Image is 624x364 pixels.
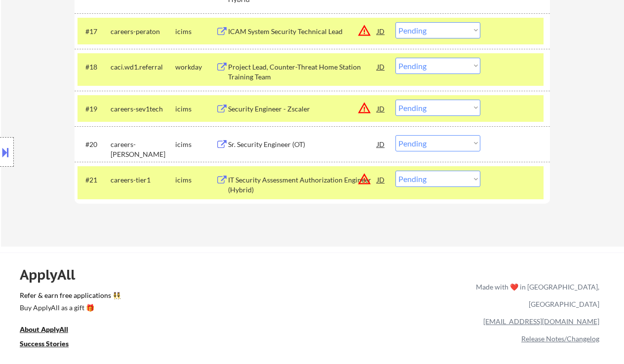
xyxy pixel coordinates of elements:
a: About ApplyAll [20,324,82,336]
div: JD [376,58,386,75]
div: #17 [85,27,103,36]
div: icims [175,27,216,36]
a: [EMAIL_ADDRESS][DOMAIN_NAME] [483,317,599,326]
u: About ApplyAll [20,325,68,333]
div: JD [376,135,386,153]
button: warning_amber [357,172,371,186]
a: Refer & earn free applications 👯‍♀️ [20,292,270,302]
div: IT Security Assessment Authorization Engineer (Hybrid) [228,175,377,194]
div: ICAM System Security Technical Lead [228,27,377,36]
div: JD [376,171,386,188]
button: warning_amber [357,24,371,37]
a: Buy ApplyAll as a gift 🎁 [20,302,118,315]
u: Success Stories [20,339,69,348]
div: Sr. Security Engineer (OT) [228,140,377,149]
div: icims [175,175,216,185]
div: icims [175,140,216,149]
div: Buy ApplyAll as a gift 🎁 [20,304,118,311]
div: Security Engineer - Zscaler [228,104,377,114]
div: careers-peraton [111,27,175,36]
div: Made with ❤️ in [GEOGRAPHIC_DATA], [GEOGRAPHIC_DATA] [472,278,599,313]
a: Release Notes/Changelog [521,334,599,343]
a: Success Stories [20,338,82,351]
div: workday [175,62,216,72]
button: warning_amber [357,101,371,115]
div: icims [175,104,216,114]
div: Project Lead, Counter-Threat Home Station Training Team [228,62,377,81]
div: ApplyAll [20,266,86,283]
div: JD [376,100,386,117]
div: JD [376,22,386,40]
